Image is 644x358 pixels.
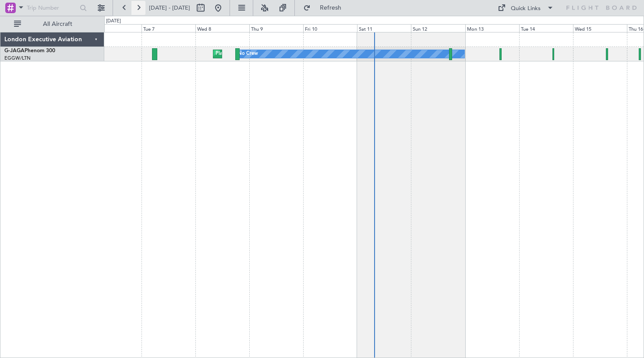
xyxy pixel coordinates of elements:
[4,48,55,54] a: G-JAGAPhenom 300
[493,1,558,15] button: Quick Links
[303,24,357,32] div: Fri 10
[23,21,92,27] span: All Aircraft
[511,4,541,13] div: Quick Links
[249,24,303,32] div: Thu 9
[149,4,190,12] span: [DATE] - [DATE]
[4,55,31,61] a: EGGW/LTN
[411,24,465,32] div: Sun 12
[519,24,573,32] div: Tue 14
[195,24,249,32] div: Wed 8
[216,47,354,61] div: Planned Maint [GEOGRAPHIC_DATA] ([GEOGRAPHIC_DATA])
[106,18,121,25] div: [DATE]
[299,1,352,15] button: Refresh
[465,24,519,32] div: Mon 13
[238,47,258,61] div: No Crew
[27,1,77,14] input: Trip Number
[357,24,411,32] div: Sat 11
[312,5,349,11] span: Refresh
[10,17,95,31] button: All Aircraft
[142,24,195,32] div: Tue 7
[4,48,25,54] span: G-JAGA
[88,24,142,32] div: Mon 6
[573,24,627,32] div: Wed 15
